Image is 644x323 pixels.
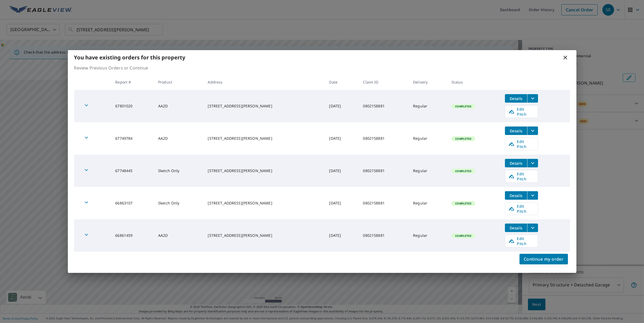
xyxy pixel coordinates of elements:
button: detailsBtn-67748445 [505,159,527,167]
td: 66861459 [111,219,154,252]
button: detailsBtn-67801020 [505,94,527,103]
span: Continue my order [524,255,564,263]
td: Sketch Only [154,155,203,187]
button: detailsBtn-66861459 [505,224,527,232]
td: 67748445 [111,155,154,187]
div: [STREET_ADDRESS][PERSON_NAME] [208,200,321,206]
a: Edit Pitch [505,105,538,118]
td: [DATE] [325,122,359,155]
button: detailsBtn-67749784 [505,126,527,135]
th: Address [203,74,325,90]
span: Edit Pitch [508,236,535,246]
td: 0802158881 [359,155,409,187]
span: Details [508,96,524,101]
div: [STREET_ADDRESS][PERSON_NAME] [208,103,321,109]
p: Review Previous Orders or Continue [74,65,570,71]
td: AA2D [154,219,203,252]
span: Edit Pitch [508,139,535,149]
td: Regular [409,122,447,155]
span: Details [508,193,524,198]
span: Edit Pitch [508,171,535,181]
span: Details [508,161,524,166]
div: [STREET_ADDRESS][PERSON_NAME] [208,136,321,141]
button: filesDropdownBtn-66863107 [527,191,538,200]
a: Edit Pitch [505,138,538,150]
td: [DATE] [325,155,359,187]
td: 67801020 [111,90,154,122]
th: Claim ID [359,74,409,90]
td: 0802158881 [359,122,409,155]
span: Edit Pitch [508,204,535,214]
button: filesDropdownBtn-67748445 [527,159,538,167]
th: Delivery [409,74,447,90]
th: Status [447,74,501,90]
td: [DATE] [325,187,359,219]
span: Completed [452,137,474,141]
td: Regular [409,187,447,219]
th: Product [154,74,203,90]
td: 0802158881 [359,187,409,219]
button: detailsBtn-66863107 [505,191,527,200]
td: 0802158881 [359,219,409,252]
a: Edit Pitch [505,235,538,247]
button: filesDropdownBtn-67749784 [527,126,538,135]
div: [STREET_ADDRESS][PERSON_NAME] [208,233,321,238]
td: Regular [409,155,447,187]
button: filesDropdownBtn-66861459 [527,224,538,232]
th: Date [325,74,359,90]
div: [STREET_ADDRESS][PERSON_NAME] [208,168,321,173]
span: Completed [452,169,474,173]
span: Completed [452,104,474,108]
td: 67749784 [111,122,154,155]
td: [DATE] [325,219,359,252]
td: 66863107 [111,187,154,219]
td: Regular [409,90,447,122]
span: Details [508,128,524,133]
span: Completed [452,234,474,238]
button: filesDropdownBtn-67801020 [527,94,538,103]
span: Edit Pitch [508,107,535,117]
span: Completed [452,202,474,205]
a: Edit Pitch [505,170,538,183]
td: 0802158881 [359,90,409,122]
th: Report # [111,74,154,90]
td: Sketch Only [154,187,203,219]
td: Regular [409,219,447,252]
a: Edit Pitch [505,202,538,215]
td: AA2D [154,122,203,155]
button: Continue my order [519,254,568,264]
td: [DATE] [325,90,359,122]
span: Details [508,225,524,230]
td: AA2D [154,90,203,122]
b: You have existing orders for this property [74,54,185,61]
